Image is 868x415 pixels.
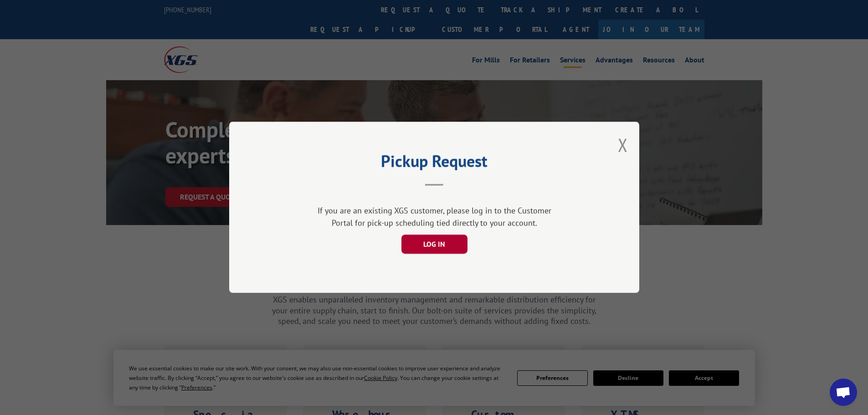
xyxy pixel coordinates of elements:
[401,235,467,254] button: LOG IN
[401,241,467,249] a: LOG IN
[618,133,628,157] button: Close modal
[313,205,555,230] div: If you are an existing XGS customer, please log in to the Customer Portal for pick-up scheduling ...
[275,155,594,172] h2: Pickup Request
[830,379,857,406] div: Open chat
